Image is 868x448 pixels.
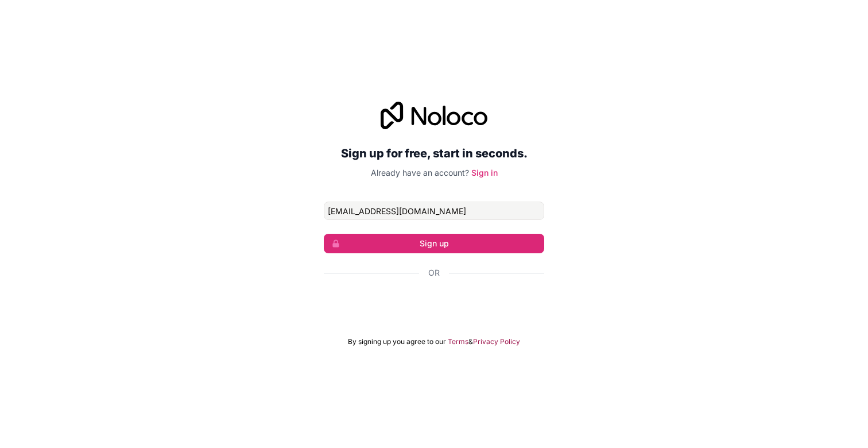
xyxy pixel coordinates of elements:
[318,291,550,316] iframe: Botón Iniciar sesión con Google
[448,337,468,346] a: Terms
[371,168,469,177] span: Already have an account?
[471,168,498,177] a: Sign in
[428,267,440,279] span: Or
[468,337,473,346] span: &
[348,337,446,346] span: By signing up you agree to our
[324,234,544,253] button: Sign up
[324,143,544,164] h2: Sign up for free, start in seconds.
[324,202,544,220] input: Email address
[473,337,520,346] a: Privacy Policy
